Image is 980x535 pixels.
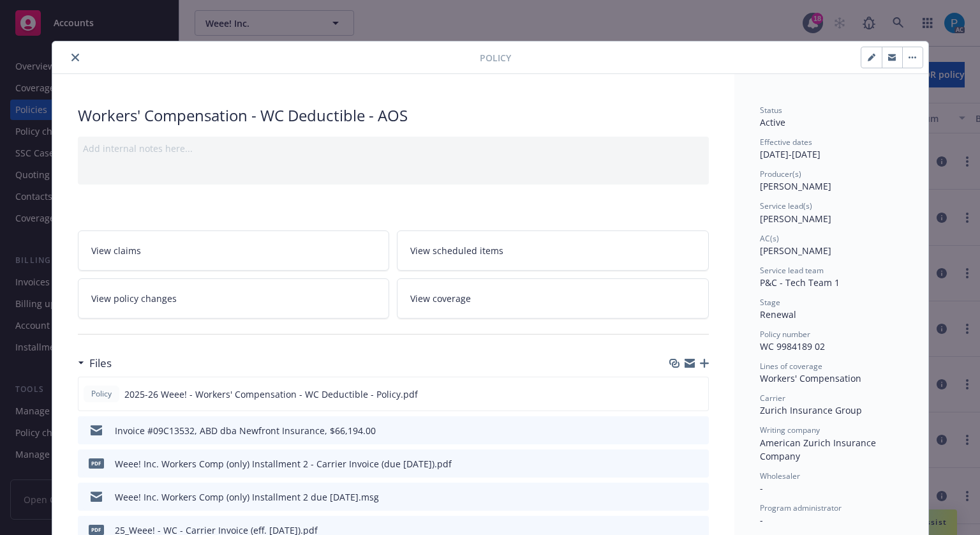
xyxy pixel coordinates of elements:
button: download file [671,388,681,401]
span: Program administrator [760,502,842,513]
span: American Zurich Insurance Company [760,437,879,462]
span: Carrier [760,393,785,403]
span: pdf [89,525,104,534]
button: download file [672,457,682,471]
span: Status [760,105,782,116]
span: Lines of coverage [760,361,822,372]
span: Writing company [760,425,820,435]
span: [PERSON_NAME] [760,245,831,257]
div: Weee! Inc. Workers Comp (only) Installment 2 due [DATE].msg [115,490,379,504]
span: Service lead(s) [760,200,812,211]
button: preview file [692,388,703,401]
div: Workers' Compensation [760,372,903,385]
span: Zurich Insurance Group [760,404,862,416]
span: Effective dates [760,137,812,147]
div: Add internal notes here... [83,142,704,155]
span: Stage [760,297,780,308]
button: download file [672,424,682,437]
div: Invoice #09C13532, ABD dba Newfront Insurance, $66,194.00 [115,424,376,437]
span: Policy number [760,329,810,340]
button: preview file [692,490,704,504]
div: Workers' Compensation - WC Deductible - AOS [78,105,709,126]
span: Wholesaler [760,471,800,481]
span: Producer(s) [760,169,801,179]
a: View coverage [397,278,709,319]
button: preview file [692,424,704,437]
span: Policy [480,51,511,64]
span: - [760,514,763,526]
span: pdf [89,458,104,468]
span: P&C - Tech Team 1 [760,276,840,289]
div: Weee! Inc. Workers Comp (only) Installment 2 - Carrier Invoice (due [DATE]).pdf [115,457,452,471]
span: Service lead team [760,265,824,276]
button: preview file [692,457,704,471]
span: View claims [91,244,141,257]
span: View coverage [410,292,471,305]
span: [PERSON_NAME] [760,180,831,192]
a: View claims [78,230,390,271]
button: download file [672,490,682,504]
div: [DATE] - [DATE] [760,137,903,161]
a: View scheduled items [397,230,709,271]
span: Active [760,116,785,128]
span: [PERSON_NAME] [760,213,831,225]
button: close [68,50,83,65]
div: Files [78,355,112,372]
span: AC(s) [760,233,779,244]
h3: Files [89,355,112,372]
span: Renewal [760,308,796,320]
span: - [760,482,763,494]
span: Policy [89,388,114,400]
span: WC 9984189 02 [760,340,825,352]
span: 2025-26 Weee! - Workers' Compensation - WC Deductible - Policy.pdf [124,388,418,401]
a: View policy changes [78,278,390,319]
span: View scheduled items [410,244,503,257]
span: View policy changes [91,292,177,305]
